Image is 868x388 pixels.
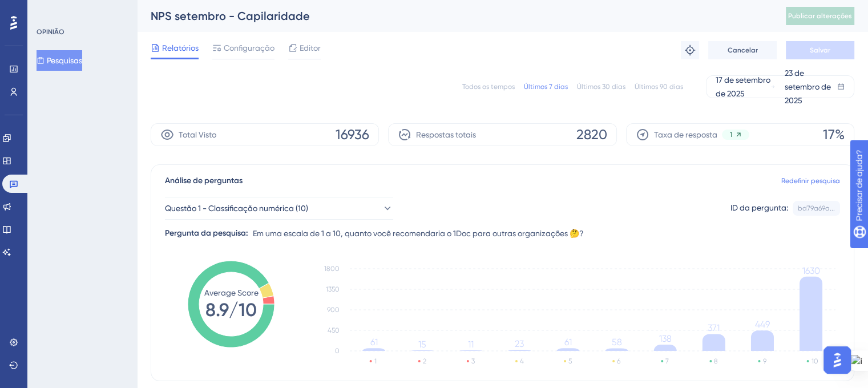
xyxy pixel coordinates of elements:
font: 17 de setembro de 2025 [716,75,770,98]
font: Editor [300,43,321,52]
tspan: 61 [370,337,378,347]
font: ID da pergunta: [730,203,788,212]
tspan: 61 [564,337,572,347]
button: Questão 1 - Classificação numérica (10) [165,197,393,220]
tspan: 371 [708,322,720,333]
font: bd79a69a... [798,204,835,212]
font: Configuração [224,43,274,52]
font: Cancelar [728,46,758,54]
text: 5 [568,357,572,365]
font: Total Visto [179,130,216,139]
font: 23 de setembro de 2025 [785,68,831,105]
iframe: Iniciador do Assistente de IA do UserGuiding [820,343,854,377]
font: Análise de perguntas [165,176,243,185]
tspan: 1350 [326,285,340,293]
button: Pesquisas [37,50,82,71]
tspan: 11 [468,339,474,350]
font: 17% [823,127,845,143]
font: Todos os tempos [462,83,515,91]
text: 3 [471,357,475,365]
font: Salvar [810,46,830,54]
tspan: 23 [515,338,524,349]
font: Precisar de ajuda? [27,5,98,14]
font: Últimos 90 dias [635,83,683,91]
text: 9 [762,357,766,365]
tspan: 0 [335,347,340,355]
font: Respostas totais [416,130,476,139]
tspan: 1630 [802,265,819,276]
font: 16936 [336,127,369,143]
font: Questão 1 - Classificação numérica (10) [165,204,308,213]
tspan: 900 [327,306,340,314]
button: Publicar alterações [786,7,854,25]
font: 1 [730,131,732,139]
text: 6 [617,357,620,365]
button: Cancelar [708,41,777,59]
tspan: 138 [659,333,672,344]
font: Publicar alterações [788,12,852,20]
tspan: 450 [328,326,340,334]
font: Em uma escala de 1 a 10, quanto você recomendaria o 1Doc para outras organizações 🤔? [253,229,584,238]
font: Últimos 30 dias [577,83,625,91]
font: NPS setembro - Capilaridade [151,9,310,23]
text: 1 [374,357,377,365]
font: Redefinir pesquisa [781,177,840,185]
text: 7 [665,357,669,365]
font: Últimos 7 dias [524,83,568,91]
tspan: 8.9/10 [205,299,257,321]
tspan: 15 [418,339,426,350]
text: 8 [714,357,718,365]
text: 4 [520,357,524,365]
font: Relatórios [162,43,199,52]
tspan: 1800 [324,265,340,273]
text: 2 [423,357,426,365]
font: Pesquisas [47,56,82,65]
tspan: 449 [755,319,770,330]
button: Salvar [786,41,854,59]
font: 2820 [576,127,607,143]
tspan: Average Score [204,288,259,297]
font: Taxa de resposta [654,130,717,139]
tspan: 58 [612,337,622,347]
text: 10 [811,357,818,365]
font: OPINIÃO [37,28,64,36]
font: Pergunta da pesquisa: [165,228,248,238]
